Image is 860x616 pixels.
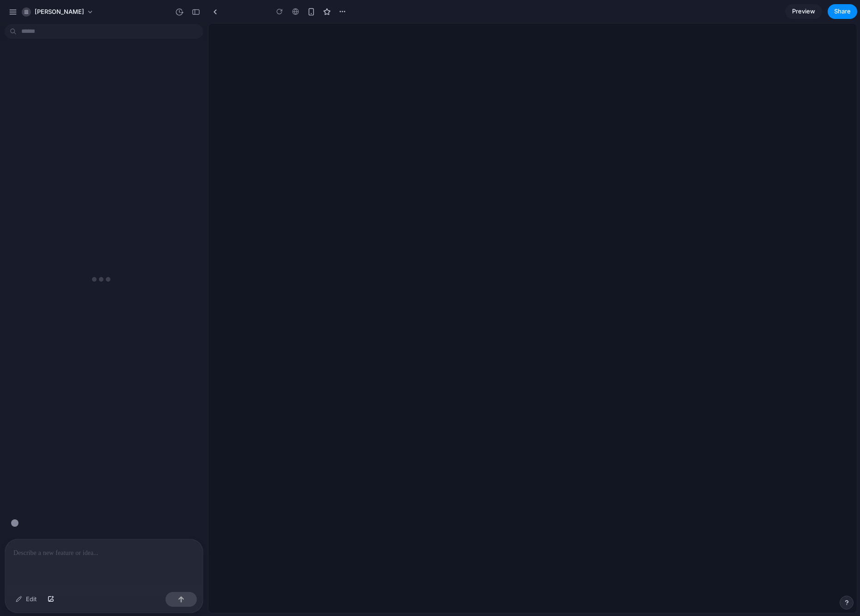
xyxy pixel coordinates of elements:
[792,7,815,16] span: Preview
[35,7,84,17] span: [PERSON_NAME]
[785,4,822,19] a: Preview
[828,4,857,19] button: Share
[18,5,98,19] button: [PERSON_NAME]
[834,7,851,16] span: Share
